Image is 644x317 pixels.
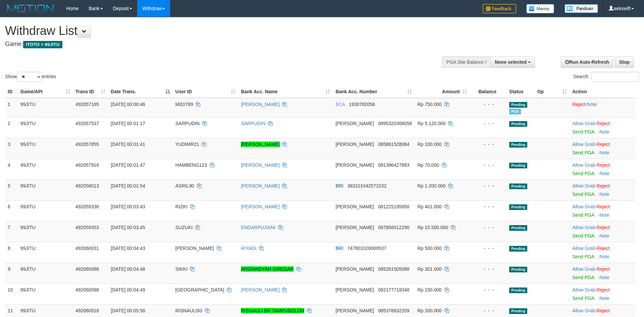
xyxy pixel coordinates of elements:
span: [DATE] 00:03:43 [111,204,145,209]
td: · [570,221,636,242]
span: Copy 383101042571532 to clipboard [347,183,386,189]
td: · [570,242,636,263]
span: RISNAULI93 [175,308,202,313]
span: Marked by aekevo [509,109,521,114]
th: Game/API: activate to sort column ascending [18,86,73,98]
a: RIYADI [241,246,256,251]
div: - - - [473,307,504,314]
a: [PERSON_NAME] [241,204,279,209]
span: Copy 747801026009537 to clipboard [347,246,386,251]
div: - - - [473,120,504,127]
a: Allow Grab [572,266,595,272]
label: Show entries [5,72,56,82]
span: [GEOGRAPHIC_DATA] [175,287,224,293]
input: Search: [591,72,639,82]
th: Op: activate to sort column ascending [535,86,570,98]
td: · [570,117,636,138]
span: BRI [335,183,343,189]
td: 7 [5,221,18,242]
td: 1 [5,98,18,117]
span: [PERSON_NAME] [175,246,214,251]
th: Bank Acc. Name: activate to sort column ascending [238,86,333,98]
span: 492057855 [75,142,99,147]
select: Showentries [17,72,42,82]
span: Pending [509,142,527,148]
span: · [572,162,596,168]
td: 99JITU [18,138,73,159]
span: SIKKI [175,266,187,272]
img: panduan.png [565,4,598,13]
div: - - - [473,182,504,189]
th: Status [506,86,535,98]
span: 492057916 [75,162,99,168]
th: User ID: activate to sort column ascending [173,86,238,98]
span: Copy 081225195950 to clipboard [378,204,409,209]
th: ID [5,86,18,98]
a: RISNAULI BR TAMPUBOLON [241,308,304,313]
span: · [572,183,596,189]
a: Reject [597,308,610,313]
td: · [570,263,636,283]
button: None selected [490,56,535,68]
span: Rp 1.200.000 [417,183,445,189]
td: · [570,200,636,221]
td: 2 [5,117,18,138]
td: 99JITU [18,242,73,263]
a: Send PGA [572,150,594,155]
a: Allow Grab [572,142,595,147]
span: [DATE] 00:00:46 [111,102,145,107]
td: · [570,98,636,117]
span: Copy 1930782056 to clipboard [349,102,375,107]
a: Reject [597,225,610,230]
a: Send PGA [572,254,594,259]
a: Allow Grab [572,308,595,313]
span: Copy 0895320368056 to clipboard [378,121,412,126]
span: [DATE] 00:01:47 [111,162,145,168]
span: BCA [335,102,345,107]
td: 99JITU [18,200,73,221]
td: 9 [5,263,18,283]
a: [PERSON_NAME] [241,162,279,168]
a: Reject [572,102,586,107]
span: [PERSON_NAME] [335,308,374,313]
a: Reject [597,162,610,168]
a: ENDARPUJIANI [241,225,275,230]
span: Copy 082177718348 to clipboard [378,287,409,293]
span: · [572,266,596,272]
a: Allow Grab [572,246,595,251]
span: [PERSON_NAME] [335,142,374,147]
span: None selected [495,59,527,65]
a: Reject [597,266,610,272]
span: MIDI789 [175,102,193,107]
a: Send PGA [572,296,594,301]
span: [DATE] 00:04:49 [111,287,145,293]
div: - - - [473,203,504,210]
a: Reject [597,204,610,209]
span: [DATE] 00:04:48 [111,266,145,272]
a: [PERSON_NAME] [241,102,279,107]
a: Reject [597,121,610,126]
td: 99JITU [18,221,73,242]
span: Pending [509,121,527,127]
span: 492058013 [75,183,99,189]
a: Send PGA [572,212,594,218]
span: · [572,287,596,293]
a: Note [599,129,609,135]
div: - - - [473,266,504,272]
a: ARDIANSYAH SIREGAR [241,266,293,272]
a: Allow Grab [572,225,595,230]
a: Allow Grab [572,204,595,209]
span: [PERSON_NAME] [335,266,374,272]
span: Rp 100.000 [417,142,441,147]
span: Pending [509,102,527,108]
span: 492060918 [75,308,99,313]
a: Send PGA [572,129,594,135]
td: 99JITU [18,179,73,200]
a: Allow Grab [572,287,595,293]
span: Pending [509,183,527,189]
span: Rp 401.000 [417,204,441,209]
a: Allow Grab [572,121,595,126]
th: Balance [470,86,506,98]
span: 492060098 [75,287,99,293]
span: · [572,225,596,230]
